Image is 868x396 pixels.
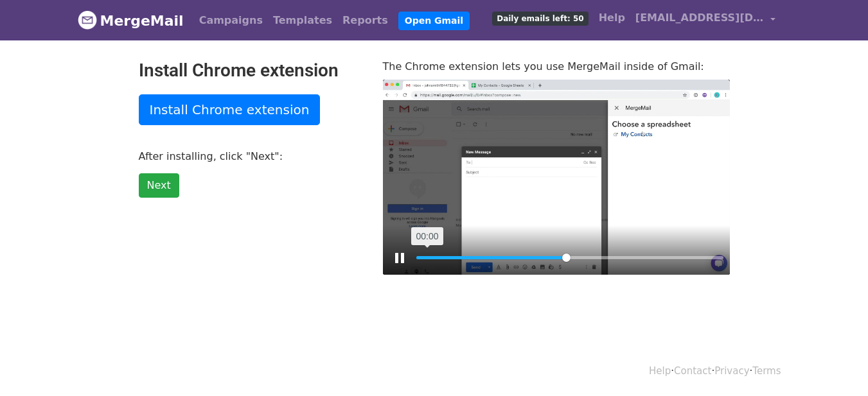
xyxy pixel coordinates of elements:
iframe: Chat Widget [804,334,868,396]
h2: Install Chrome extension [139,60,364,82]
a: Help [594,5,630,31]
span: [EMAIL_ADDRESS][DOMAIN_NAME] [635,10,764,26]
input: Seek [416,252,723,264]
a: Templates [268,8,337,33]
a: Next [139,173,179,198]
a: Open Gmail [398,12,470,30]
a: Daily emails left: 50 [487,5,593,31]
button: Play [389,248,410,268]
a: Reports [337,8,393,33]
span: Daily emails left: 50 [492,12,588,26]
a: Privacy [714,365,749,377]
a: [EMAIL_ADDRESS][DOMAIN_NAME] [630,5,781,35]
a: Campaigns [194,8,268,33]
p: After installing, click "Next": [139,150,364,163]
a: MergeMail [78,7,184,34]
a: Contact [674,365,711,377]
img: MergeMail logo [78,10,97,30]
p: The Chrome extension lets you use MergeMail inside of Gmail: [383,60,730,73]
a: Terms [752,365,781,377]
a: Install Chrome extension [139,94,321,125]
a: Help [649,365,671,377]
